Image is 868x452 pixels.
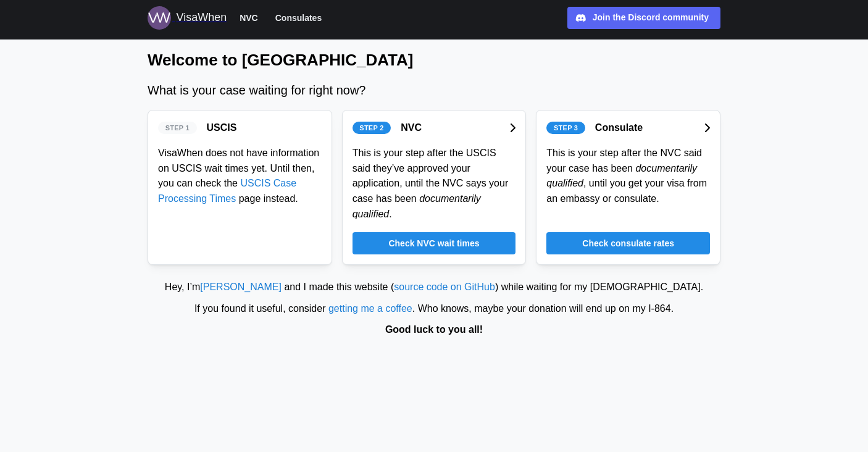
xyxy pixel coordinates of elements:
span: NVC [240,10,258,25]
span: Check NVC wait times [388,233,479,254]
div: NVC [401,120,422,136]
a: [PERSON_NAME] [200,282,282,292]
div: VisaWhen [176,9,227,27]
button: NVC [234,10,264,26]
a: getting me a coffee [328,303,412,314]
a: Step 2NVC [353,120,516,136]
span: Step 3 [554,122,578,133]
a: Step 3Consulate [546,120,710,136]
span: Step 2 [359,122,383,133]
div: Consulate [595,120,643,136]
span: Consulates [275,10,322,25]
a: Check NVC wait times [353,232,516,254]
a: Join the Discord community [567,7,720,29]
div: This is your step after the NVC said your case has been , until you get your visa from an embassy... [546,146,710,207]
div: What is your case waiting for right now? [148,81,720,100]
div: Good luck to you all! [6,322,862,338]
div: USCIS [207,120,237,136]
a: Check consulate rates [546,232,710,254]
button: Consulates [270,10,327,26]
span: Check consulate rates [582,233,674,254]
a: Logo for VisaWhen VisaWhen [148,6,227,30]
span: Step 1 [165,122,190,133]
em: documentarily qualified [353,193,481,219]
div: Hey, I’m and I made this website ( ) while waiting for my [DEMOGRAPHIC_DATA]. [6,280,862,295]
img: Logo for VisaWhen [148,6,171,30]
div: Join the Discord community [593,11,709,25]
a: source code on GitHub [394,282,495,292]
div: VisaWhen does not have information on USCIS wait times yet. Until then, you can check the page in... [158,146,322,207]
div: If you found it useful, consider . Who knows, maybe your donation will end up on my I‑864. [6,301,862,317]
h1: Welcome to [GEOGRAPHIC_DATA] [148,49,720,71]
div: This is your step after the USCIS said they’ve approved your application, until the NVC says your... [353,146,516,222]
